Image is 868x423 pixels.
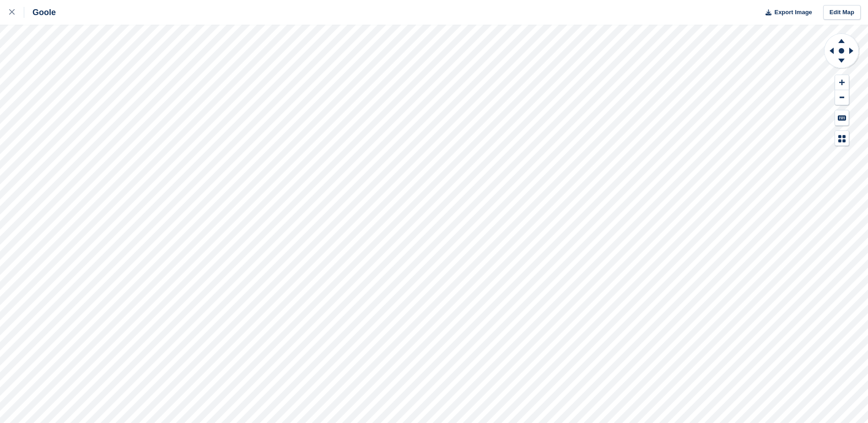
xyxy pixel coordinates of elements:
button: Export Image [760,5,812,20]
button: Zoom Out [835,90,849,105]
button: Keyboard Shortcuts [835,110,849,125]
div: Goole [24,7,56,18]
button: Zoom In [835,75,849,90]
span: Export Image [774,8,812,17]
button: Map Legend [835,131,849,146]
a: Edit Map [823,5,861,20]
